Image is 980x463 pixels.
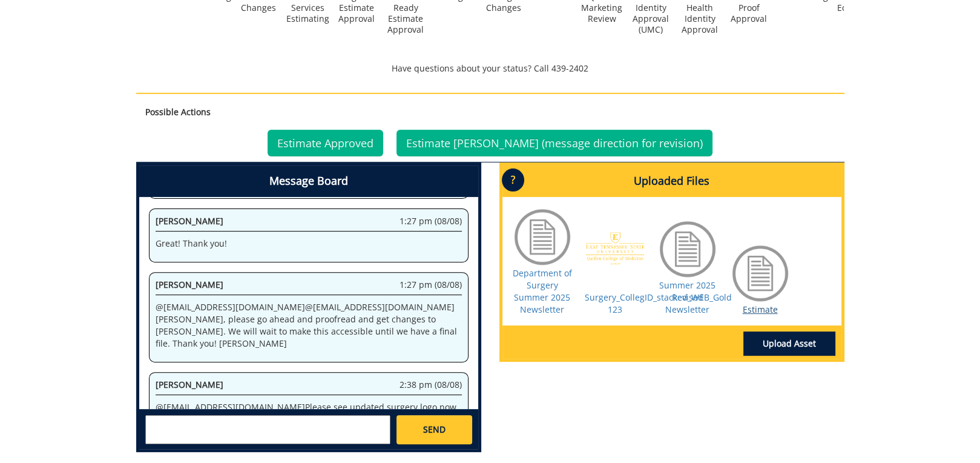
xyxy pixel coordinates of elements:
[156,215,223,227] span: [PERSON_NAME]
[423,424,446,436] span: SEND
[743,331,835,356] a: Upload Asset
[396,130,712,156] a: Estimate [PERSON_NAME] (message direction for revision)
[156,279,223,290] span: [PERSON_NAME]
[156,379,223,390] span: [PERSON_NAME]
[156,301,462,350] p: @ [EMAIL_ADDRESS][DOMAIN_NAME] @ [EMAIL_ADDRESS][DOMAIN_NAME] [PERSON_NAME], please go ahead and ...
[659,279,715,315] a: Summer 2025 Revised Newsletter
[400,215,462,227] span: 1:27 pm (08/08)
[502,165,841,197] h4: Uploaded Files
[139,165,478,197] h4: Message Board
[400,379,462,391] span: 2:38 pm (08/08)
[400,279,462,291] span: 1:27 pm (08/08)
[145,106,211,118] strong: Possible Actions
[513,267,572,315] a: Department of Surgery Summer 2025 Newsletter
[145,415,390,444] textarea: messageToSend
[136,62,844,75] p: Have questions about your status? Call 439-2402
[156,401,462,425] p: @ [EMAIL_ADDRESS][DOMAIN_NAME] Please see updated surgery logo now uploaded, thanks.
[585,291,732,315] a: Surgery_CollegID_stacked_WEB_Gold 123
[743,304,778,315] a: Estimate
[268,130,383,156] a: Estimate Approved
[156,238,462,250] p: Great! Thank you!
[396,415,472,444] a: SEND
[502,168,524,192] p: ?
